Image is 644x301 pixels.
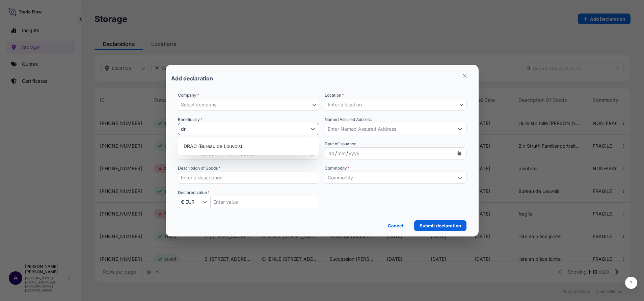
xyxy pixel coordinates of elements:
[346,149,348,157] div: /
[325,141,356,147] span: Date of Issuance
[325,165,350,172] label: Commodity
[388,222,403,229] p: Cancel
[178,147,320,159] div: Storage Date Range
[454,123,466,135] button: Show suggestions
[454,148,465,159] button: Calendar
[178,165,220,172] label: Description of Goods
[178,92,199,99] span: Company
[178,141,227,147] span: Storage Start-End Dates
[328,101,362,108] span: Enter a location
[171,76,213,81] p: Add declaration
[325,123,454,135] input: Enter Named Assured Address
[348,149,360,157] div: year,
[178,116,203,123] label: Beneficiary
[325,99,466,111] button: Select Location
[178,123,307,135] input: Full name
[325,172,454,184] input: Commodity
[337,149,346,157] div: month,
[181,140,317,152] div: Suggestions
[178,189,210,196] span: Declared value
[210,196,320,208] input: Insured Value Amount
[181,101,217,108] span: Select company
[307,123,319,135] button: Show suggestions
[325,116,372,123] label: Named Assured Address
[184,143,242,150] span: DRAC (Bureau de Louvois)
[420,222,461,229] p: Submit declaration
[335,149,337,157] div: /
[328,149,335,157] div: day,
[178,172,320,184] input: Enter a description
[325,92,344,99] span: Location
[181,199,194,205] span: € EUR
[454,172,466,184] button: Show suggestions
